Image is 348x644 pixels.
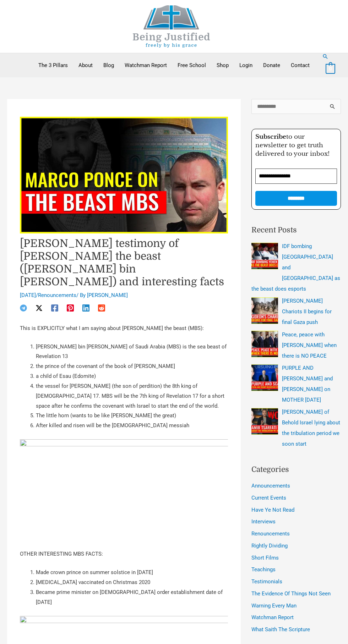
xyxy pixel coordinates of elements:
[282,365,333,403] a: PURPLE AND [PERSON_NAME] and [PERSON_NAME] on MOTHER [DATE]
[20,324,228,334] p: This is EXPLICITLY what I am saying about [PERSON_NAME] the beast (MBS):
[20,237,228,288] h1: [PERSON_NAME] testimony of [PERSON_NAME] the beast ([PERSON_NAME] bin [PERSON_NAME]) and interest...
[251,243,340,292] a: IDF bombing [GEOGRAPHIC_DATA] and [GEOGRAPHIC_DATA] as the beast does esports
[51,304,58,312] a: Facebook
[119,56,172,74] a: Watchman Report
[329,66,332,71] span: 0
[251,602,297,609] a: Warning Every Man
[251,225,341,236] h2: Recent Posts
[38,292,76,298] a: Renouncements
[251,543,288,549] a: Rightly Dividing
[20,549,228,559] p: OTHER INTERESTING MBS FACTS:
[36,588,228,607] li: Became prime minister on [DEMOGRAPHIC_DATA] order establishment date of [DATE]
[251,518,276,525] a: Interviews
[98,304,105,312] a: Reddit
[36,578,228,588] li: [MEDICAL_DATA] vaccinated on Christmas 2020
[20,292,228,299] div: / / By
[82,304,89,312] a: Linkedin
[282,331,337,359] a: Peace, peace with [PERSON_NAME] when there is NO PEACE
[326,65,335,72] a: View Shopping Cart, empty
[211,56,234,74] a: Shop
[251,483,290,489] a: Announcements
[172,56,211,74] a: Free School
[251,507,294,513] a: Have Ye Not Read
[251,555,279,561] a: Short Films
[251,566,276,573] a: Teachings
[20,304,27,312] a: Telegram
[251,626,310,633] a: What Saith The Scripture
[255,169,337,184] input: Email Address *
[251,464,341,475] h2: Categories
[251,578,282,585] a: Testimonials
[36,304,43,312] a: Twitter / X
[36,342,228,362] li: [PERSON_NAME] bin [PERSON_NAME] of Saudi Arabia (MBS) is the sea beast of Revelation 13
[251,241,341,449] nav: Recent Posts
[251,480,341,635] nav: Categories
[87,292,128,298] a: [PERSON_NAME]
[36,411,228,421] li: The little horn (wants to be like [PERSON_NAME] the great)
[33,56,315,74] nav: Primary Site Navigation
[282,298,332,325] a: [PERSON_NAME] Chariots II begins for final Gaza push
[36,371,228,381] li: a child of Esau (Edomite)
[322,53,328,60] a: Search button
[255,133,330,158] span: to our newsletter to get truth delivered to your inbox!
[286,56,315,74] a: Contact
[73,56,98,74] a: About
[118,5,225,48] img: Being Justified
[36,421,228,431] li: After killed and risen will be the [DEMOGRAPHIC_DATA] messiah
[36,381,228,411] li: the vessel for [PERSON_NAME] (the son of perdition) the 8th king of [DEMOGRAPHIC_DATA] 17. MBS wi...
[251,495,286,501] a: Current Events
[251,614,294,621] a: Watchman Report
[234,56,258,74] a: Login
[67,304,74,312] a: Pinterest
[282,409,340,447] a: [PERSON_NAME] of Behold Israel lying about the tribulation period we soon start
[251,530,290,537] a: Renouncements
[20,292,36,298] span: [DATE]
[258,56,286,74] a: Donate
[33,56,73,74] a: The 3 Pillars
[98,56,119,74] a: Blog
[251,590,331,597] a: The Evidence Of Things Not Seen
[36,362,228,371] li: the prince of the covenant of the book of [PERSON_NAME]
[255,133,286,141] strong: Subscribe
[36,568,228,578] li: Made crown prince on summer solstice in [DATE]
